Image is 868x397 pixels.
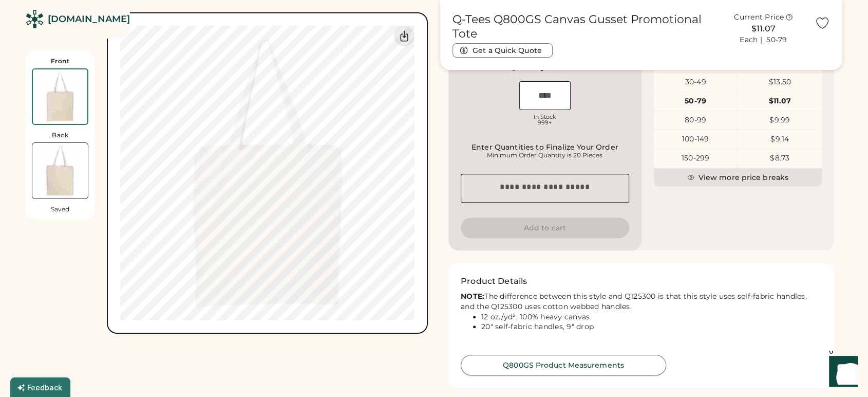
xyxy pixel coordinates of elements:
div: In Stock 999+ [519,114,571,125]
div: $9.14 [738,134,822,145]
button: Add to cart [461,218,629,238]
div: Minimum Order Quantity is 20 Pieces [464,151,626,159]
div: 80-99 [654,115,738,125]
img: Q800GS Natural Front Thumbnail [33,69,87,124]
div: Download Front Mockup [394,26,414,46]
div: $9.99 [738,115,822,125]
div: Each | 50-79 [740,35,787,45]
strong: NOTE: [461,292,484,301]
div: 50-79 [654,96,738,106]
div: $11.07 [719,23,808,35]
div: Current Price [734,12,784,23]
img: Rendered Logo - Screens [26,10,44,28]
li: 12 oz./yd², 100% heavy canvas [481,312,822,322]
div: Saved [51,205,69,213]
div: Front [51,57,70,65]
button: Get a Quick Quote [452,43,553,58]
div: Back [52,131,68,139]
div: The difference between this style and Q125300 is that this style uses self-fabric handles, and th... [461,292,822,342]
div: Enter Quantities to Finalize Your Order [464,143,626,151]
iframe: Front Chat [819,351,863,395]
div: [DOMAIN_NAME] [48,13,130,26]
div: $11.07 [738,96,822,106]
li: 20" self-fabric handles, 9" drop [481,322,822,332]
div: $13.50 [738,77,822,87]
div: 30-49 [654,77,738,87]
div: 100-149 [654,134,738,145]
h1: Q-Tees Q800GS Canvas Gusset Promotional Tote [452,12,712,41]
h2: Product Details [461,275,527,287]
button: View more price breaks [654,168,822,187]
div: 150-299 [654,153,738,164]
div: $8.73 [738,153,822,164]
button: Q800GS Product Measurements [461,355,666,375]
img: Q800GS Natural Back Thumbnail [32,143,88,199]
